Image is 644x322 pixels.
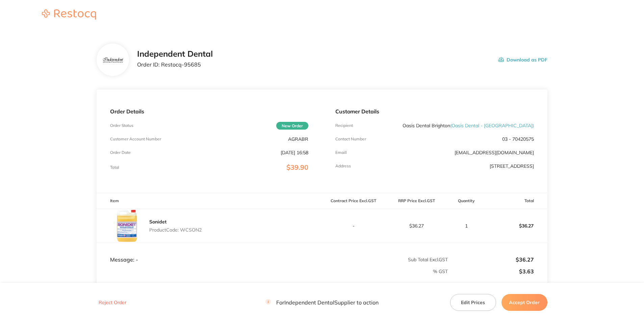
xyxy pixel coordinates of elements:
p: 03 - 70420575 [502,136,534,142]
p: $36.27 [385,223,448,229]
button: Edit Prices [450,294,496,311]
img: bzV5Y2k1dA [102,57,124,63]
p: $3.63 [448,268,534,274]
th: Contract Price Excl. GST [322,193,385,209]
p: [DATE] 16:58 [281,150,308,155]
p: [STREET_ADDRESS] [490,163,534,169]
p: - [322,223,385,229]
p: $36.27 [485,218,547,234]
td: Message: - [97,243,322,263]
p: Oasis Dental Brighton [403,123,534,128]
img: bWp2M2UzaA [110,209,144,243]
p: Emaill [335,150,347,155]
span: $39.90 [286,163,308,171]
p: Recipient [335,123,353,128]
th: Total [484,193,547,209]
a: Restocq logo [35,9,103,21]
p: Order Date [110,150,131,155]
p: Order Status [110,123,133,128]
p: Address [335,164,351,168]
span: New Order [276,122,308,130]
p: Customer Account Number [110,137,161,141]
p: Customer Details [335,108,534,114]
p: Order Details [110,108,308,114]
p: $36.27 [448,257,534,263]
img: Restocq logo [35,9,103,20]
p: 1 [448,223,484,229]
button: Accept Order [501,294,547,311]
span: ( Oasis Dental - [GEOGRAPHIC_DATA] ) [450,123,534,129]
p: AGRABR [288,136,308,142]
h2: Independent Dental [137,49,213,59]
th: RRP Price Excl. GST [385,193,448,209]
th: Quantity [448,193,484,209]
p: Product Code: WCSON2 [149,227,202,233]
p: % GST [97,269,448,274]
p: Contact Number [335,137,366,141]
button: Download as PDF [498,49,547,70]
a: [EMAIL_ADDRESS][DOMAIN_NAME] [455,150,534,156]
p: Sub Total Excl. GST [322,257,448,262]
a: Sonidet [149,219,166,225]
p: Total [110,165,119,170]
p: Order ID: Restocq- 95685 [137,61,213,68]
th: Item [97,193,322,209]
button: Reject Order [97,300,128,306]
p: For Independent Dental Supplier to action [265,299,379,306]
